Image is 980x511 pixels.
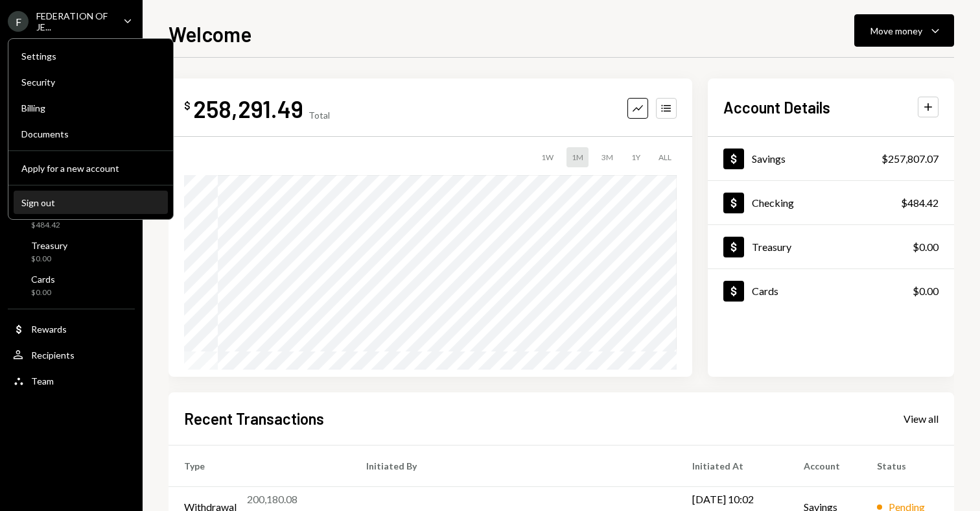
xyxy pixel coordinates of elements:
[184,408,324,429] h2: Recent Transactions
[14,191,168,215] button: Sign out
[31,274,55,285] div: Cards
[904,411,939,425] a: View all
[184,99,191,112] div: $
[708,181,954,224] a: Checking$484.42
[752,196,794,209] div: Checking
[8,369,135,392] a: Team
[870,24,922,38] div: Move money
[8,317,135,340] a: Rewards
[881,151,939,167] div: $257,807.07
[752,241,791,253] div: Treasury
[566,147,589,167] div: 1M
[351,445,677,486] th: Initiated By
[21,102,160,113] div: Billing
[8,343,135,366] a: Recipients
[21,197,160,208] div: Sign out
[31,287,55,298] div: $0.00
[14,122,168,145] a: Documents
[169,445,351,486] th: Type
[677,445,788,486] th: Initiated At
[31,350,75,361] div: Recipients
[21,51,160,62] div: Settings
[31,375,54,386] div: Team
[14,70,168,93] a: Security
[21,163,160,174] div: Apply for a new account
[861,445,954,486] th: Status
[31,254,67,265] div: $0.00
[21,77,160,88] div: Security
[708,225,954,268] a: Treasury$0.00
[723,97,830,118] h2: Account Details
[626,147,646,167] div: 1Y
[8,270,135,301] a: Cards$0.00
[913,283,939,299] div: $0.00
[193,94,303,123] div: 258,291.49
[309,110,330,121] div: Total
[708,269,954,313] a: Cards$0.00
[14,96,168,119] a: Billing
[901,195,939,211] div: $484.42
[913,239,939,255] div: $0.00
[14,157,168,180] button: Apply for a new account
[708,137,954,180] a: Savings$257,807.07
[31,324,67,335] div: Rewards
[752,285,778,297] div: Cards
[596,147,618,167] div: 3M
[31,220,69,231] div: $484.42
[8,236,135,267] a: Treasury$0.00
[36,10,113,32] div: FEDERATION OF JE...
[854,14,954,47] button: Move money
[31,240,67,251] div: Treasury
[8,11,29,32] div: F
[169,21,251,47] h1: Welcome
[14,44,168,67] a: Settings
[788,445,861,486] th: Account
[653,147,677,167] div: ALL
[904,412,939,425] div: View all
[21,128,160,139] div: Documents
[752,152,786,165] div: Savings
[536,147,559,167] div: 1W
